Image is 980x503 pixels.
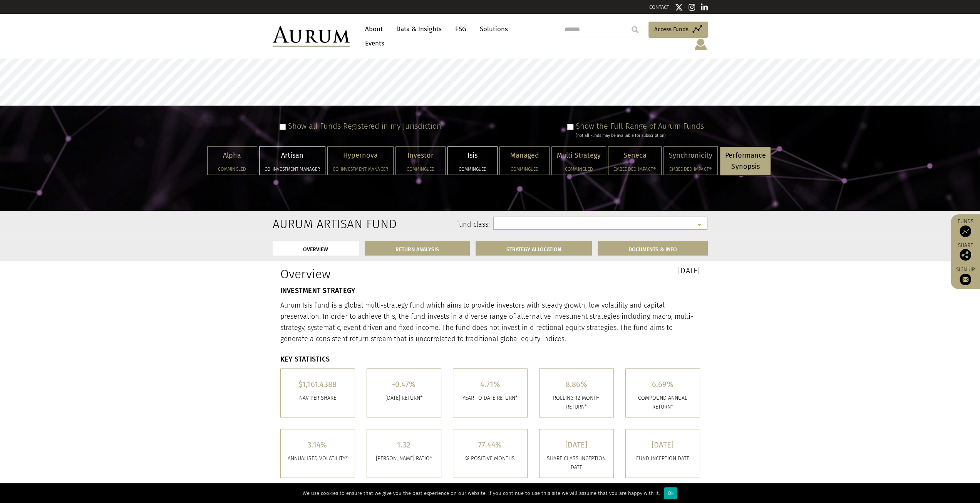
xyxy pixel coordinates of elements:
[361,22,387,36] a: About
[459,380,521,388] h5: 4.71%
[286,380,349,388] h5: $1,161.4388
[960,249,971,261] img: Share this post
[955,218,976,237] a: Funds
[675,3,683,11] img: Twitter icon
[459,394,521,402] p: YEAR TO DATE RETURN*
[365,241,470,256] a: RETURN ANALYSIS
[632,454,694,463] p: FUND INCEPTION DATE
[476,241,592,256] a: STRATEGY ALLOCATION
[505,167,544,172] h5: Commingled
[669,167,712,172] h5: Embedded Impact®
[273,217,335,231] h2: Aurum Artisan Fund
[649,4,669,10] a: CONTACT
[627,22,643,37] input: Submit
[280,355,330,363] strong: KEY STATISTICS
[286,454,349,463] p: ANNUALISED VOLATILITY*
[960,274,971,285] img: Sign up to our newsletter
[632,441,694,449] h5: [DATE]
[545,454,608,472] p: SHARE CLASS INCEPTION DATE
[459,454,521,463] p: % POSITIVE MONTHS
[632,380,694,388] h5: 6.69%
[265,167,320,172] h5: Co-investment Manager
[373,394,435,402] p: [DATE] RETURN*
[213,167,252,172] h5: Commingled
[361,36,384,50] a: Events
[288,121,441,131] label: Show all Funds Registered in my Jurisdiction
[545,441,608,449] h5: [DATE]
[545,380,608,388] h5: 8.86%
[459,441,521,449] h5: 77.44%
[476,22,512,36] a: Solutions
[576,132,704,139] div: (not all Funds may be available for subscription)
[453,150,492,161] p: Isis
[654,25,689,34] span: Access Funds
[557,150,601,161] p: Multi Strategy
[280,300,700,344] p: Aurum Isis Fund is a global multi-strategy fund which aims to provide investors with steady growt...
[451,22,470,36] a: ESG
[632,394,694,411] p: COMPOUND ANNUAL RETURN*
[694,38,708,51] img: account-icon.svg
[401,167,440,172] h5: Commingled
[669,150,712,161] p: Synchronicity
[286,441,349,449] h5: 3.14%
[960,225,971,237] img: Access Funds
[598,241,708,256] a: DOCUMENTS & INFO
[955,266,976,285] a: Sign up
[557,167,601,172] h5: Commingled
[373,380,435,388] h5: -0.47%
[333,167,388,172] h5: Co-investment Manager
[664,487,677,499] div: Ok
[280,286,355,295] strong: INVESTMENT STRATEGY
[373,454,435,463] p: [PERSON_NAME] RATIO*
[347,220,490,230] label: Fund class:
[725,150,766,172] p: Performance Synopsis
[648,22,708,38] a: Access Funds
[286,394,349,402] p: Nav per share
[373,441,435,449] h5: 1.32
[505,150,544,161] p: Managed
[496,267,700,274] h3: [DATE]
[453,167,492,172] h5: Commingled
[545,394,608,411] p: ROLLING 12 MONTH RETURN*
[265,150,320,161] p: Artisan
[576,121,704,131] label: Show the Full Range of Aurum Funds
[280,267,484,281] h1: Overview
[701,3,708,11] img: Linkedin icon
[392,22,446,36] a: Data & Insights
[955,243,976,261] div: Share
[613,167,656,172] h5: Embedded Impact®
[689,3,695,11] img: Instagram icon
[273,26,350,47] img: Aurum
[213,150,252,161] p: Alpha
[613,150,656,161] p: Seneca
[401,150,440,161] p: Investor
[333,150,388,161] p: Hypernova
